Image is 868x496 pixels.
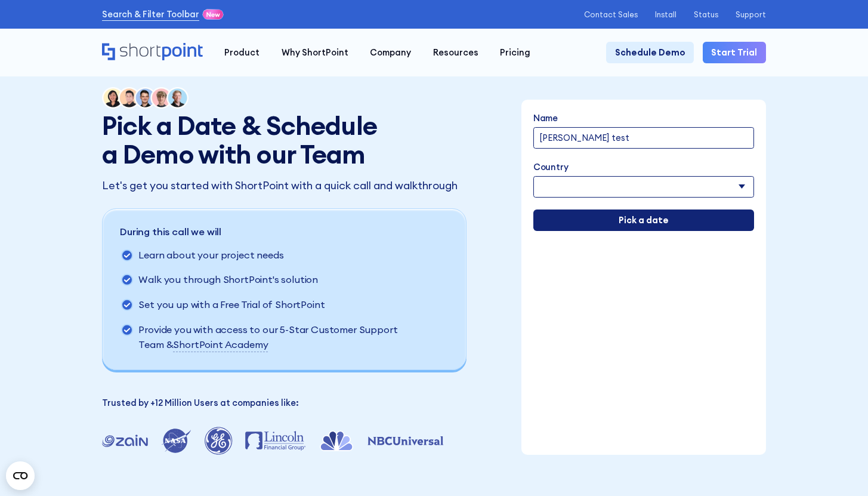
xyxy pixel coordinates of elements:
[533,112,754,231] form: Demo Form
[370,46,411,59] div: Company
[655,10,677,19] a: Install
[584,10,638,19] a: Contact Sales
[102,111,388,168] h1: Pick a Date & Schedule a Demo with our Team
[359,42,422,63] a: Company
[489,42,541,63] a: Pricing
[138,297,325,314] p: Set you up with a Free Trial of ShortPoint
[120,224,414,239] p: During this call we will
[422,42,489,63] a: Resources
[138,322,413,352] p: Provide you with access to our 5-Star Customer Support Team &
[102,8,199,21] a: Search & Filter Toolbar
[173,337,268,353] a: ShortPoint Academy
[138,272,318,289] p: Walk you through ShortPoint's solution
[703,42,766,63] a: Start Trial
[102,177,469,193] p: Let's get you started with ShortPoint with a quick call and walkthrough
[433,46,478,59] div: Resources
[500,46,530,59] div: Pricing
[214,42,270,63] a: Product
[808,439,868,496] iframe: Chat Widget
[533,210,754,231] input: Pick a date
[6,461,35,490] button: Open CMP widget
[282,46,348,59] div: Why ShortPoint
[694,10,718,19] a: Status
[533,127,754,149] input: full name
[138,248,283,264] p: Learn about your project needs
[102,43,203,62] a: Home
[533,112,754,125] label: Name
[271,42,359,63] a: Why ShortPoint
[606,42,694,63] a: Schedule Demo
[736,10,766,19] a: Support
[224,46,260,59] div: Product
[102,396,469,409] p: Trusted by +12 Million Users at companies like:
[533,161,754,174] label: Country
